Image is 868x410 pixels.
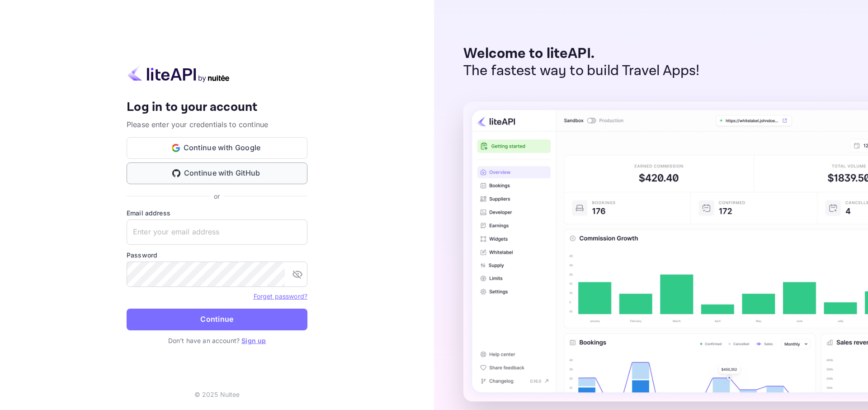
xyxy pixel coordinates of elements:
[127,219,307,245] input: Enter your email address
[241,337,266,344] a: Sign up
[127,250,307,260] label: Password
[214,191,220,201] p: or
[127,336,307,345] p: Don't have an account?
[254,292,307,300] a: Forget password?
[288,265,307,283] button: toggle password visibility
[254,291,307,300] a: Forget password?
[194,390,240,399] p: © 2025 Nuitee
[127,309,307,330] button: Continue
[127,119,307,130] p: Please enter your credentials to continue
[127,208,307,218] label: Email address
[127,100,307,115] h4: Log in to your account
[127,65,231,82] img: liteapi
[127,162,307,184] button: Continue with GitHub
[463,62,700,80] p: The fastest way to build Travel Apps!
[127,137,307,159] button: Continue with Google
[463,45,700,62] p: Welcome to liteAPI.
